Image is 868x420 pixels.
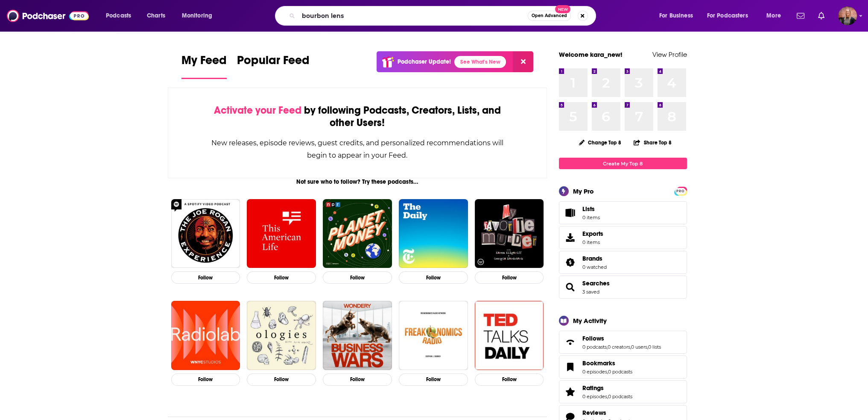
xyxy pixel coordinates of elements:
span: , [630,344,631,350]
span: 0 items [582,239,603,245]
span: Bookmarks [559,355,687,379]
a: Searches [582,279,610,287]
a: Follows [582,335,661,342]
img: Freakonomics Radio [399,301,468,370]
a: Create My Top 8 [559,158,687,169]
a: 0 watched [582,264,607,270]
span: Podcasts [106,10,131,22]
button: Open AdvancedNew [528,11,571,21]
button: open menu [100,9,142,23]
a: See What's New [454,56,506,68]
a: Exports [559,226,687,249]
img: Planet Money [323,199,392,268]
button: open menu [176,9,223,23]
a: 0 podcasts [582,344,607,350]
a: Lists [559,201,687,224]
span: , [607,344,608,350]
span: Bookmarks [582,359,615,367]
a: Bookmarks [562,361,579,373]
a: 0 episodes [582,369,607,375]
button: Follow [475,373,544,386]
a: PRO [675,188,686,194]
span: Exports [582,230,603,238]
span: More [766,10,781,22]
img: Business Wars [323,301,392,370]
button: open menu [701,9,760,23]
button: Follow [399,373,468,386]
a: View Profile [652,50,687,59]
img: The Daily [399,199,468,268]
a: 0 episodes [582,394,607,399]
span: Reviews [582,409,606,417]
img: This American Life [247,199,316,268]
a: 0 users [631,344,647,350]
button: open menu [760,9,792,23]
a: 0 podcasts [608,394,632,399]
a: Searches [562,281,579,293]
span: Popular Feed [237,53,310,73]
a: Welcome kara_new! [559,50,623,59]
span: Ratings [559,380,687,403]
button: Follow [171,271,240,284]
span: Monitoring [182,10,212,22]
input: Search podcasts, credits, & more... [298,9,528,23]
button: Follow [247,271,316,284]
img: Radiolab [171,301,240,370]
div: by following Podcasts, Creators, Lists, and other Users! [211,104,504,129]
button: Follow [247,373,316,386]
button: Follow [323,373,392,386]
img: Podchaser - Follow, Share and Rate Podcasts [7,8,89,24]
a: Follows [562,336,579,348]
div: New releases, episode reviews, guest credits, and personalized recommendations will begin to appe... [211,137,504,162]
div: My Pro [573,187,594,195]
span: Brands [582,255,602,262]
img: Ologies with Alie Ward [247,301,316,370]
span: Follows [559,331,687,354]
a: TED Talks Daily [475,301,544,370]
a: Ratings [582,384,632,392]
span: Follows [582,335,604,342]
a: My Feed [181,53,227,79]
a: Brands [562,256,579,268]
span: Activate your Feed [214,104,301,117]
span: Searches [559,276,687,299]
span: Lists [582,205,600,213]
button: Follow [171,373,240,386]
a: Brands [582,255,607,262]
button: Follow [399,271,468,284]
span: , [607,369,608,375]
p: Podchaser Update! [397,58,451,65]
span: , [607,394,608,399]
span: Exports [562,232,579,244]
a: Show notifications dropdown [815,9,828,23]
a: Charts [141,9,170,23]
button: Follow [475,271,544,284]
span: Lists [582,205,595,213]
span: Open Advanced [532,14,567,18]
a: 3 saved [582,289,599,295]
img: My Favorite Murder with Karen Kilgariff and Georgia Hardstark [475,199,544,268]
span: Lists [562,207,579,219]
a: Ratings [562,386,579,398]
a: Bookmarks [582,359,632,367]
span: Charts [147,10,165,22]
a: Reviews [582,409,632,417]
button: Follow [323,271,392,284]
button: Show profile menu [838,6,857,25]
div: Not sure who to follow? Try these podcasts... [168,178,547,185]
a: Popular Feed [237,53,310,79]
button: open menu [653,9,704,23]
a: 0 lists [648,344,661,350]
span: Brands [559,251,687,274]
